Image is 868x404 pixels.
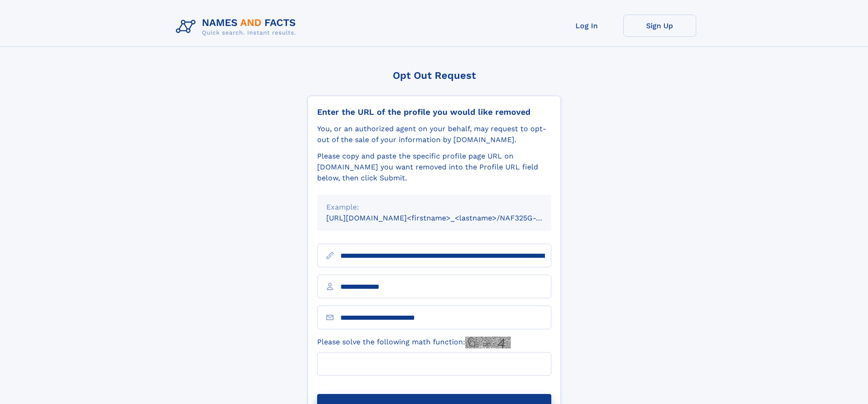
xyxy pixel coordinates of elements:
[326,202,542,213] div: Example:
[550,15,623,37] a: Log In
[308,70,561,81] div: Opt Out Request
[326,214,569,222] small: [URL][DOMAIN_NAME]<firstname>_<lastname>/NAF325G-xxxxxxxx
[317,151,551,184] div: Please copy and paste the specific profile page URL on [DOMAIN_NAME] you want removed into the Pr...
[317,123,551,145] div: You, or an authorized agent on your behalf, may request to opt-out of the sale of your informatio...
[172,15,303,39] img: Logo Names and Facts
[317,337,511,348] label: Please solve the following math function:
[623,15,696,37] a: Sign Up
[317,107,551,117] div: Enter the URL of the profile you would like removed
